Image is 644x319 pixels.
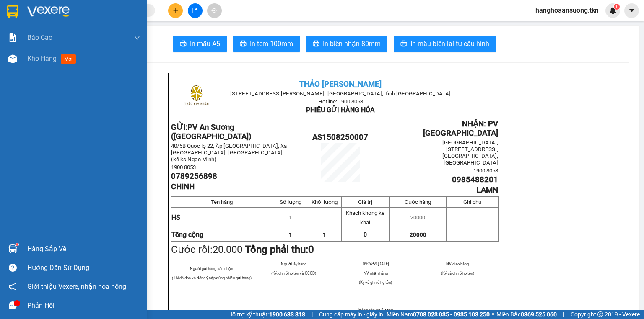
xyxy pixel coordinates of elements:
[190,266,233,271] span: Người gửi hàng xác nhận
[312,310,313,319] span: |
[228,310,305,319] span: Hỗ trợ kỹ thuật:
[442,139,498,166] span: [GEOGRAPHIC_DATA], [STREET_ADDRESS], [GEOGRAPHIC_DATA], [GEOGRAPHIC_DATA]
[615,4,618,10] span: 1
[281,262,306,266] span: Người lấy hàng
[171,244,314,255] span: Cước rồi:
[171,182,195,191] span: CHINH
[171,172,217,181] span: 0789256898
[9,264,17,272] span: question-circle
[400,40,407,48] span: printer
[171,231,203,239] strong: Tổng cộng
[269,311,305,318] strong: 1900 633 818
[61,54,76,64] span: mới
[188,3,203,18] button: file-add
[27,54,57,62] span: Kho hàng
[168,3,183,18] button: plus
[8,33,17,42] img: solution-icon
[614,4,620,10] sup: 1
[171,123,252,141] strong: GỬI:
[250,39,293,49] span: In tem 100mm
[172,275,252,280] span: (Tôi đã đọc và đồng ý nộp đúng phiếu gửi hàng)
[346,210,384,226] span: Khách không kê khai
[173,8,179,13] span: plus
[190,39,220,49] span: In mẫu A5
[134,34,140,41] span: down
[16,243,18,246] sup: 1
[358,308,393,312] span: Hàng hóa An Sương
[9,283,17,291] span: notification
[299,80,382,89] span: THẢO [PERSON_NAME]
[410,232,426,238] span: 20000
[410,214,425,221] span: 20000
[10,61,133,89] b: GỬI : PV An Sương ([GEOGRAPHIC_DATA])
[492,313,494,316] span: ⚪️
[323,39,381,49] span: In biên nhận 80mm
[289,214,292,221] span: 1
[180,40,187,48] span: printer
[213,244,242,255] span: 20.000
[9,301,17,309] span: message
[413,311,490,318] strong: 0708 023 035 - 0935 103 250
[312,133,368,142] span: AS1508250007
[10,10,52,52] img: logo.jpg
[446,262,469,266] span: NV giao hàng
[423,119,498,138] span: NHẬN: PV [GEOGRAPHIC_DATA]
[496,310,557,319] span: Miền Bắc
[245,244,314,255] strong: Tổng phải thu:
[27,262,140,274] div: Hướng dẫn sử dụng
[359,280,392,285] span: (Ký và ghi rõ họ tên)
[313,40,319,48] span: printer
[8,244,17,253] img: warehouse-icon
[27,299,140,312] div: Phản hồi
[323,232,326,238] span: 1
[363,262,389,266] span: 09:24:59 [DATE]
[441,271,474,275] span: (Ký và ghi rõ họ tên)
[27,243,140,255] div: Hàng sắp về
[240,40,247,48] span: printer
[312,199,338,205] span: Khối lượng
[364,271,388,275] span: NV nhận hàng
[171,164,196,170] span: 1900 8053
[410,39,489,49] span: In mẫu biên lai tự cấu hình
[387,310,490,319] span: Miền Nam
[529,5,605,15] span: hanghoaansuong.tkn
[27,281,126,292] span: Giới thiệu Vexere, nhận hoa hồng
[394,36,496,52] button: printerIn mẫu biên lai tự cấu hình
[358,199,372,205] span: Giá trị
[452,175,498,184] span: 0985488201
[176,76,217,117] img: logo
[280,199,301,205] span: Số lượng
[233,36,300,52] button: printerIn tem 100mm
[405,199,431,205] span: Cước hàng
[306,106,375,114] span: PHIẾU GỬI HÀNG HÓA
[463,199,481,205] span: Ghi chú
[319,310,384,319] span: Cung cấp máy in - giấy in:
[289,232,292,238] span: 1
[563,310,564,319] span: |
[192,8,198,13] span: file-add
[306,36,387,52] button: printerIn biên nhận 80mm
[624,3,639,18] button: caret-down
[271,271,316,275] span: (Ký, ghi rõ họ tên và CCCD)
[78,21,351,31] li: [STREET_ADDRESS][PERSON_NAME]. [GEOGRAPHIC_DATA], Tỉnh [GEOGRAPHIC_DATA]
[211,8,217,13] span: aim
[473,167,498,174] span: 1900 8053
[318,98,363,105] span: Hotline: 1900 8053
[171,123,252,141] span: PV An Sương ([GEOGRAPHIC_DATA])
[521,311,557,318] strong: 0369 525 060
[173,36,227,52] button: printerIn mẫu A5
[308,244,314,255] span: 0
[8,54,17,63] img: warehouse-icon
[609,7,617,14] img: icon-new-feature
[211,199,233,205] span: Tên hàng
[207,3,222,18] button: aim
[171,143,287,162] span: 40/5B Quốc lộ 22, Ấp [GEOGRAPHIC_DATA], Xã [GEOGRAPHIC_DATA], [GEOGRAPHIC_DATA] (kế ks Ngọc Minh)
[477,185,498,195] span: LAMN
[230,90,451,97] span: [STREET_ADDRESS][PERSON_NAME]. [GEOGRAPHIC_DATA], Tỉnh [GEOGRAPHIC_DATA]
[597,311,603,317] span: copyright
[628,7,636,14] span: caret-down
[364,231,367,238] span: 0
[171,214,180,221] span: HS
[27,32,52,43] span: Báo cáo
[78,31,351,41] li: Hotline: 1900 8153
